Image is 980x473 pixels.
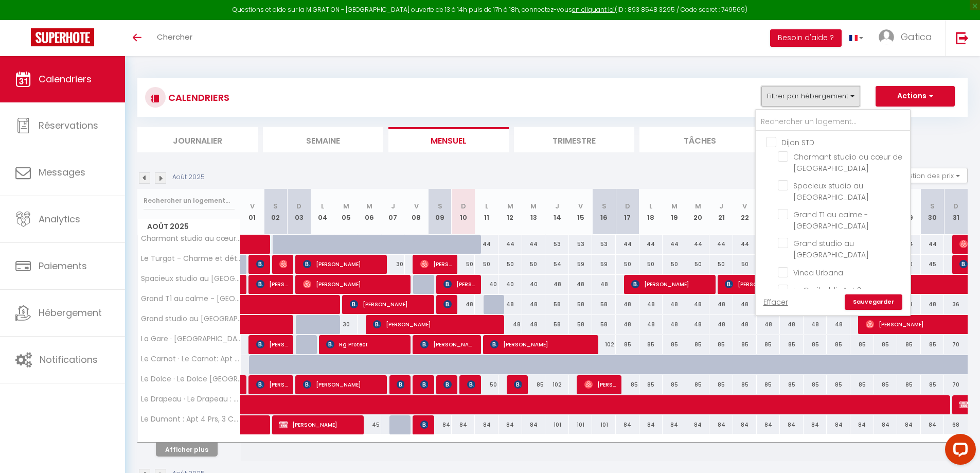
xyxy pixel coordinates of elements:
[793,181,869,202] span: Spacieux studio au [GEOGRAPHIC_DATA]
[953,201,958,211] abbr: D
[172,172,205,182] p: Août 2025
[639,315,663,334] div: 48
[663,415,686,434] div: 84
[625,201,630,211] abbr: D
[663,189,686,235] th: 19
[709,255,733,274] div: 50
[498,295,522,314] div: 48
[420,335,475,354] span: [PERSON_NAME]
[921,415,945,434] div: 84
[663,255,686,274] div: 50
[780,415,804,434] div: 84
[686,375,710,394] div: 85
[616,375,639,394] div: 85
[569,275,593,294] div: 48
[930,201,935,211] abbr: S
[663,315,686,334] div: 48
[944,415,968,434] div: 68
[921,255,945,274] div: 45
[514,127,634,152] li: Trimestre
[592,235,616,254] div: 53
[545,375,569,394] div: 102
[144,191,235,210] input: Rechercher un logement...
[709,189,733,235] th: 21
[780,315,804,334] div: 48
[139,235,242,242] span: Charmant studio au cœur de [GEOGRAPHIC_DATA]
[273,201,278,211] abbr: S
[522,415,546,434] div: 84
[616,189,639,235] th: 17
[879,29,894,45] img: ...
[414,201,419,211] abbr: V
[475,415,498,434] div: 84
[639,415,663,434] div: 84
[381,189,405,235] th: 07
[733,235,757,254] div: 44
[40,353,98,366] span: Notifications
[901,30,932,43] span: Gatica
[944,295,968,314] div: 36
[733,335,757,354] div: 85
[545,235,569,254] div: 53
[311,189,334,235] th: 04
[874,335,898,354] div: 85
[334,315,358,334] div: 30
[545,275,569,294] div: 48
[296,201,301,211] abbr: D
[804,375,827,394] div: 85
[827,375,850,394] div: 85
[804,315,827,334] div: 48
[639,255,663,274] div: 50
[709,335,733,354] div: 85
[757,315,780,334] div: 48
[522,375,546,394] div: 85
[139,335,242,343] span: La Gare · [GEOGRAPHIC_DATA]: 50m2, 4 Prs, 2 Ch - Proximité cité [MEDICAL_DATA]
[381,255,405,274] div: 30
[639,335,663,354] div: 85
[944,335,968,354] div: 70
[663,295,686,314] div: 48
[256,335,288,354] span: [PERSON_NAME]
[443,375,451,394] span: [PERSON_NAME]
[288,189,311,235] th: 03
[39,259,87,272] span: Paiements
[921,335,945,354] div: 85
[725,274,780,294] span: [PERSON_NAME]
[592,315,616,334] div: 58
[686,415,710,434] div: 84
[475,375,498,394] div: 50
[467,375,475,394] span: [PERSON_NAME]
[166,86,229,109] h3: CALENDRIERS
[443,294,451,314] span: [PERSON_NAME]
[709,295,733,314] div: 48
[334,189,358,235] th: 05
[944,189,968,235] th: 31
[709,315,733,334] div: 48
[569,315,593,334] div: 58
[428,415,452,434] div: 84
[498,189,522,235] th: 12
[756,113,910,131] input: Rechercher un logement...
[156,443,218,457] button: Afficher plus
[572,5,615,14] a: en cliquant ici
[876,86,955,107] button: Actions
[827,335,850,354] div: 85
[719,201,723,211] abbr: J
[686,335,710,354] div: 85
[263,127,383,152] li: Semaine
[804,415,827,434] div: 84
[850,415,874,434] div: 84
[256,274,288,294] span: [PERSON_NAME]
[639,295,663,314] div: 48
[139,355,242,363] span: Le Carnot · Le Carnot: Apt 2 Prs neuf Proxi centre historique
[639,189,663,235] th: 18
[631,274,710,294] span: [PERSON_NAME]
[921,295,945,314] div: 48
[428,189,452,235] th: 09
[256,254,264,274] span: [PERSON_NAME]
[350,294,429,314] span: [PERSON_NAME]
[241,375,246,395] a: [PERSON_NAME]
[452,295,475,314] div: 48
[498,315,522,334] div: 48
[149,20,200,56] a: Chercher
